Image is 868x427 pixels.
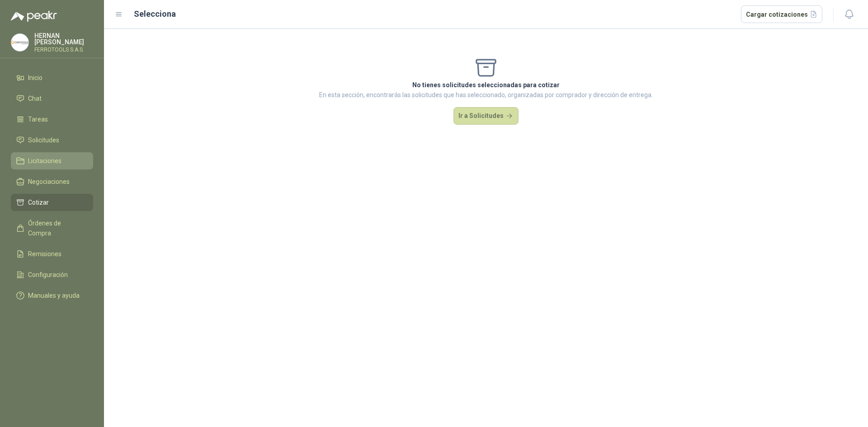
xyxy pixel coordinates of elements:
span: Solicitudes [28,135,59,145]
p: En esta sección, encontrarás las solicitudes que has seleccionado, organizadas por comprador y di... [319,90,653,100]
a: Negociaciones [11,173,93,190]
span: Configuración [28,270,68,280]
span: Chat [28,94,42,103]
a: Licitaciones [11,152,93,169]
button: Cargar cotizaciones [741,5,823,23]
a: Configuración [11,266,93,283]
img: Logo peakr [11,11,57,22]
a: Solicitudes [11,131,93,149]
a: Inicio [11,69,93,86]
p: FERROTOOLS S.A.S. [34,47,93,52]
span: Licitaciones [28,156,61,166]
button: Ir a Solicitudes [453,107,519,125]
h2: Selecciona [134,8,176,20]
span: Inicio [28,73,42,83]
a: Chat [11,90,93,107]
span: Cotizar [28,197,49,207]
img: Company Logo [11,34,28,51]
p: HERNAN [PERSON_NAME] [34,33,93,45]
a: Cotizar [11,194,93,211]
span: Órdenes de Compra [28,218,85,238]
span: Tareas [28,114,48,124]
a: Manuales y ayuda [11,287,93,304]
span: Remisiones [28,249,61,259]
p: No tienes solicitudes seleccionadas para cotizar [319,80,653,90]
a: Remisiones [11,245,93,263]
span: Negociaciones [28,177,70,187]
a: Tareas [11,111,93,128]
span: Manuales y ayuda [28,291,80,300]
a: Órdenes de Compra [11,215,93,242]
